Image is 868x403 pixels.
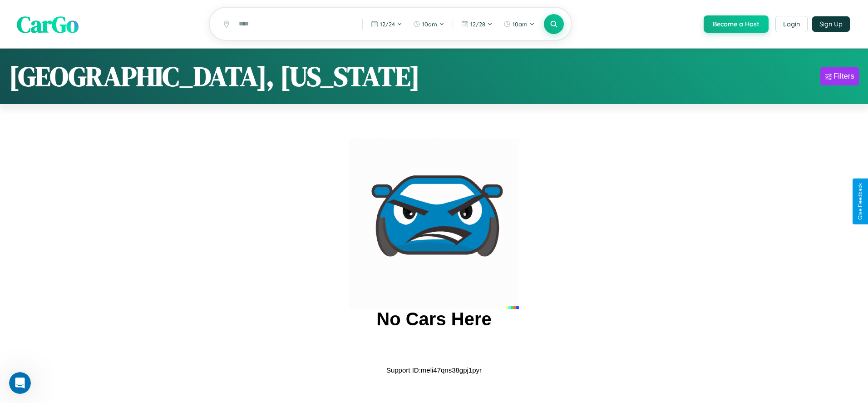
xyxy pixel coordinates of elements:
span: CarGo [17,8,79,40]
h1: [GEOGRAPHIC_DATA], [US_STATE] [9,58,420,95]
button: 12/24 [366,17,407,31]
button: 10am [409,17,449,31]
button: Become a Host [704,15,769,33]
span: 10am [513,20,528,28]
button: Login [775,16,808,32]
p: Support ID: meli47qns38gpj1pyr [386,364,482,376]
span: 12 / 24 [380,20,395,28]
iframe: Intercom live chat [9,372,31,394]
div: Give Feedback [857,183,863,220]
span: 10am [422,20,437,28]
button: Filters [820,67,859,85]
div: Filters [833,72,854,81]
button: 12/28 [457,17,497,31]
h2: No Cars Here [376,309,491,329]
button: Sign Up [812,16,850,32]
button: 10am [499,17,539,31]
span: 12 / 28 [470,20,485,28]
img: car [349,139,519,308]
